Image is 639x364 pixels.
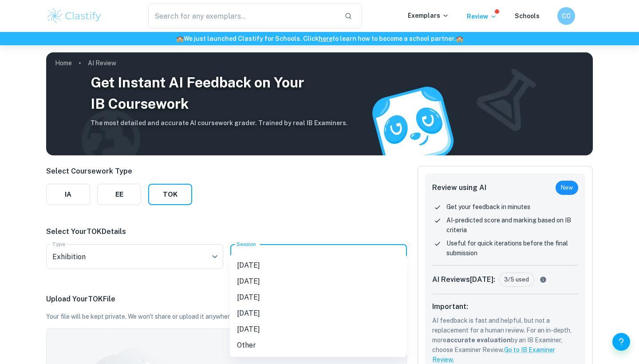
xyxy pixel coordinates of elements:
li: [DATE] [230,321,407,337]
li: Other [230,337,407,353]
li: [DATE] [230,289,407,305]
li: [DATE] [230,257,407,273]
li: [DATE] [230,305,407,321]
li: [DATE] [230,273,407,289]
